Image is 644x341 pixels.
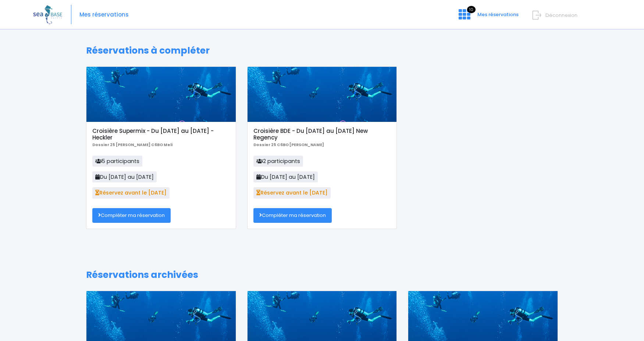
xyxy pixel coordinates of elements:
[545,12,577,19] span: Déconnexion
[253,208,332,223] a: Compléter ma réservation
[92,128,230,141] h5: Croisière Supermix - Du [DATE] au [DATE] - Heckler
[92,156,142,167] span: 5 participants
[477,11,519,18] span: Mes réservations
[467,6,476,13] span: 10
[253,156,303,167] span: 2 participants
[253,171,318,182] span: Du [DATE] au [DATE]
[92,187,170,198] span: Réservez avant le [DATE]
[92,142,172,148] b: Dossier 25 [PERSON_NAME] C6BO Meli
[253,187,331,198] span: Réservez avant le [DATE]
[453,14,523,21] a: 10 Mes réservations
[253,128,391,141] h5: Croisière BDE - Du [DATE] au [DATE] New Regency
[92,171,157,182] span: Du [DATE] au [DATE]
[86,45,558,56] h1: Réservations à compléter
[86,269,558,280] h1: Réservations archivées
[92,208,171,223] a: Compléter ma réservation
[253,142,324,148] b: Dossier 25 C6BO [PERSON_NAME]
